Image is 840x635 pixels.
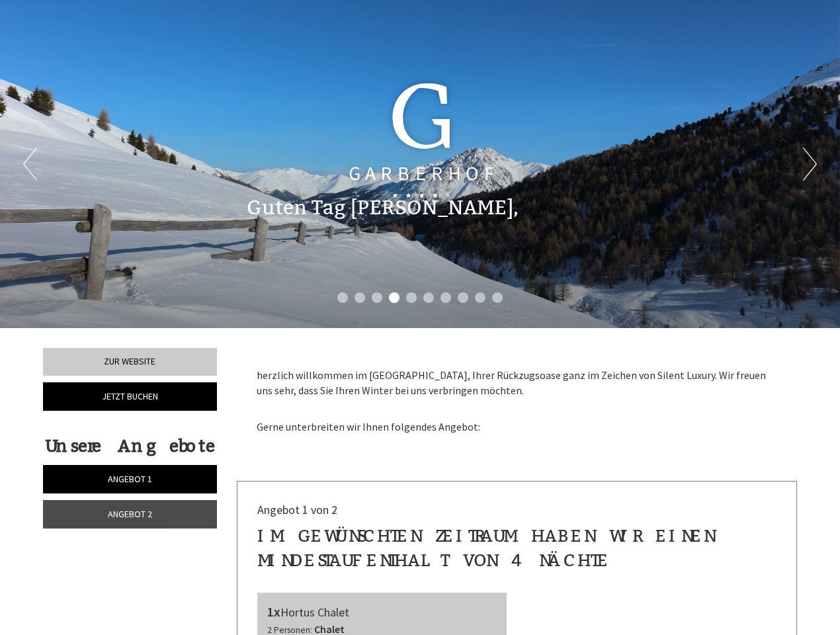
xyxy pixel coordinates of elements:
div: Unsere Angebote [43,434,217,458]
span: Angebot 2 [108,508,152,520]
h1: Guten Tag [PERSON_NAME], [247,197,519,219]
div: Hortus Chalet [267,603,497,622]
div: Im Gewünschten Zeitraum haben wir einen Mindestaufenthalt von 4 Nächte [257,524,777,573]
p: Gerne unterbreiten wir Ihnen folgendes Angebot: [257,405,778,435]
button: Next [803,148,817,181]
span: Angebot 1 von 2 [257,502,337,517]
a: Jetzt buchen [43,382,217,411]
b: 1x [267,603,280,620]
a: Zur Website [43,348,217,376]
button: Previous [23,148,37,181]
p: herzlich willkommen im [GEOGRAPHIC_DATA], Ihrer Rückzugsoase ganz im Zeichen von Silent Luxury. W... [257,368,778,398]
span: Angebot 1 [108,473,152,485]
